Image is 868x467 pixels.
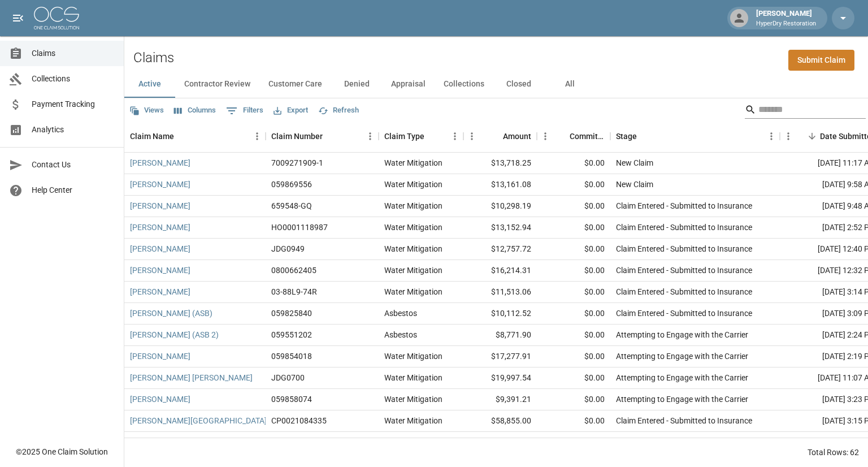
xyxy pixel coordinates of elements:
div: Attempting to Engage with the Carrier [616,329,748,340]
div: $16,214.31 [463,260,537,282]
div: $0.00 [537,303,610,325]
div: Claim Entered - Submitted to Insurance [616,308,752,319]
button: Menu [780,128,797,145]
div: Water Mitigation [384,222,442,233]
div: Claim Name [124,120,266,152]
button: Customer Care [259,71,331,98]
div: JDG0700 [271,372,305,383]
div: [PERSON_NAME] [752,8,821,28]
div: Claim Name [130,120,174,152]
button: Active [124,71,175,98]
div: Water Mitigation [384,265,442,276]
div: $58,855.00 [463,410,537,432]
button: Appraisal [382,71,435,98]
div: Claim Entered - Submitted to Insurance [616,265,752,276]
div: $0.00 [537,174,610,196]
div: Water Mitigation [384,243,442,254]
div: 059825840 [271,436,312,448]
button: Menu [446,128,463,145]
div: $0.00 [537,432,610,453]
div: $11,764.84 [463,432,537,453]
div: 059551202 [271,329,312,340]
div: $0.00 [537,282,610,303]
div: Water Mitigation [384,179,442,190]
button: Closed [493,71,544,98]
a: [PERSON_NAME] [130,351,190,362]
div: Claim Type [384,120,424,152]
span: Collections [32,73,115,85]
div: Water Mitigation [384,351,442,362]
a: [PERSON_NAME] [130,265,190,276]
div: 059825840 [271,308,312,319]
div: Claim Entered - Submitted to Insurance [616,436,752,448]
div: 059869556 [271,179,312,190]
div: 059858074 [271,394,312,405]
div: Claim Number [271,120,323,152]
a: [PERSON_NAME][GEOGRAPHIC_DATA] [130,415,267,426]
div: Claim Entered - Submitted to Insurance [616,243,752,254]
button: Refresh [315,102,362,119]
div: Stage [610,120,780,152]
div: Search [745,101,866,121]
div: New Claim [616,157,653,168]
button: Menu [537,128,554,145]
div: $0.00 [537,153,610,174]
div: Water Mitigation [384,200,442,211]
div: $10,298.19 [463,196,537,217]
div: $12,757.72 [463,239,537,260]
div: $0.00 [537,217,610,239]
button: Select columns [171,102,219,119]
div: CP0021084335 [271,415,327,426]
a: [PERSON_NAME] [PERSON_NAME] [130,372,253,383]
div: 659548-GQ [271,200,312,211]
div: Attempting to Engage with the Carrier [616,351,748,362]
button: Menu [763,128,780,145]
div: Water Mitigation [384,372,442,383]
div: $0.00 [537,367,610,389]
span: Help Center [32,184,115,196]
h2: Claims [133,50,174,66]
div: $0.00 [537,325,610,346]
div: HO0001118987 [271,222,328,233]
div: © 2025 One Claim Solution [16,446,108,457]
a: [PERSON_NAME] [130,436,190,448]
div: $19,997.54 [463,367,537,389]
a: [PERSON_NAME] [130,243,190,254]
button: Export [271,102,311,119]
div: Committed Amount [570,120,605,152]
div: New Claim [616,179,653,190]
button: Sort [804,128,820,144]
button: Show filters [223,102,266,120]
span: Contact Us [32,159,115,171]
a: [PERSON_NAME] [130,157,190,168]
a: Submit Claim [788,50,854,71]
div: Committed Amount [537,120,610,152]
div: 059854018 [271,351,312,362]
button: Menu [362,128,379,145]
div: $0.00 [537,196,610,217]
div: $0.00 [537,389,610,410]
div: JDG0949 [271,243,305,254]
div: $17,277.91 [463,346,537,367]
div: Amount [463,120,537,152]
div: Claim Entered - Submitted to Insurance [616,415,752,426]
button: Sort [487,128,503,144]
img: ocs-logo-white-transparent.png [34,7,79,29]
div: $8,771.90 [463,325,537,346]
button: Sort [174,128,190,144]
button: Collections [435,71,493,98]
button: Views [127,102,167,119]
div: Water Mitigation [384,157,442,168]
div: Claim Number [266,120,379,152]
button: Denied [331,71,382,98]
div: Water Mitigation [384,436,442,448]
div: Water Mitigation [384,286,442,297]
div: Claim Entered - Submitted to Insurance [616,286,752,297]
div: Asbestos [384,329,417,340]
div: $11,513.06 [463,282,537,303]
div: Water Mitigation [384,415,442,426]
p: HyperDry Restoration [756,19,816,29]
div: Water Mitigation [384,394,442,405]
div: Claim Type [379,120,463,152]
button: Sort [424,128,440,144]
